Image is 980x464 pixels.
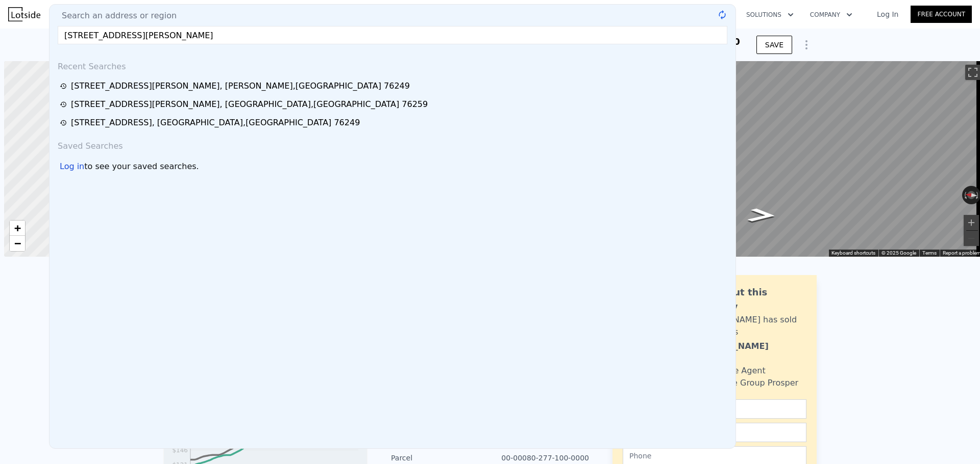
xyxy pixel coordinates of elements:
[14,237,21,250] span: −
[58,26,727,44] input: Enter an address, city, region, neighborhood or zip code
[964,215,979,230] button: Zoom in
[8,7,40,21] img: Lotside
[172,447,188,454] tspan: $146
[84,160,199,173] span: to see your saved searches.
[490,453,589,463] div: 00-00080-277-100-0000
[881,250,916,256] span: © 2025 Google
[14,222,21,234] span: +
[60,160,84,173] div: Log in
[962,186,968,204] button: Rotate counterclockwise
[738,6,802,24] button: Solutions
[922,250,937,256] a: Terms (opens in new tab)
[802,6,861,24] button: Company
[71,80,410,92] div: [STREET_ADDRESS][PERSON_NAME] , [PERSON_NAME] , [GEOGRAPHIC_DATA] 76249
[391,453,490,463] div: Parcel
[54,10,177,22] span: Search an address or region
[71,117,360,129] div: [STREET_ADDRESS] , [GEOGRAPHIC_DATA] , [GEOGRAPHIC_DATA] 76249
[10,221,25,236] a: Zoom in
[693,377,798,389] div: Realty One Group Prosper
[736,205,788,226] path: Go South, N Tillery Ave
[756,36,792,54] button: SAVE
[964,231,979,246] button: Zoom out
[10,236,25,251] a: Zoom out
[693,340,806,365] div: [PERSON_NAME] Narayan
[693,285,806,314] div: Ask about this property
[71,98,428,111] div: [STREET_ADDRESS][PERSON_NAME] , [GEOGRAPHIC_DATA] , [GEOGRAPHIC_DATA] 76259
[60,80,728,92] a: [STREET_ADDRESS][PERSON_NAME], [PERSON_NAME],[GEOGRAPHIC_DATA] 76249
[911,6,972,23] a: Free Account
[693,314,806,338] div: [PERSON_NAME] has sold 129 homes
[60,117,728,129] a: [STREET_ADDRESS], [GEOGRAPHIC_DATA],[GEOGRAPHIC_DATA] 76249
[54,52,731,77] div: Recent Searches
[831,250,875,257] button: Keyboard shortcuts
[54,132,731,156] div: Saved Searches
[796,35,817,55] button: Show Options
[60,98,728,111] a: [STREET_ADDRESS][PERSON_NAME], [GEOGRAPHIC_DATA],[GEOGRAPHIC_DATA] 76259
[865,9,911,19] a: Log In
